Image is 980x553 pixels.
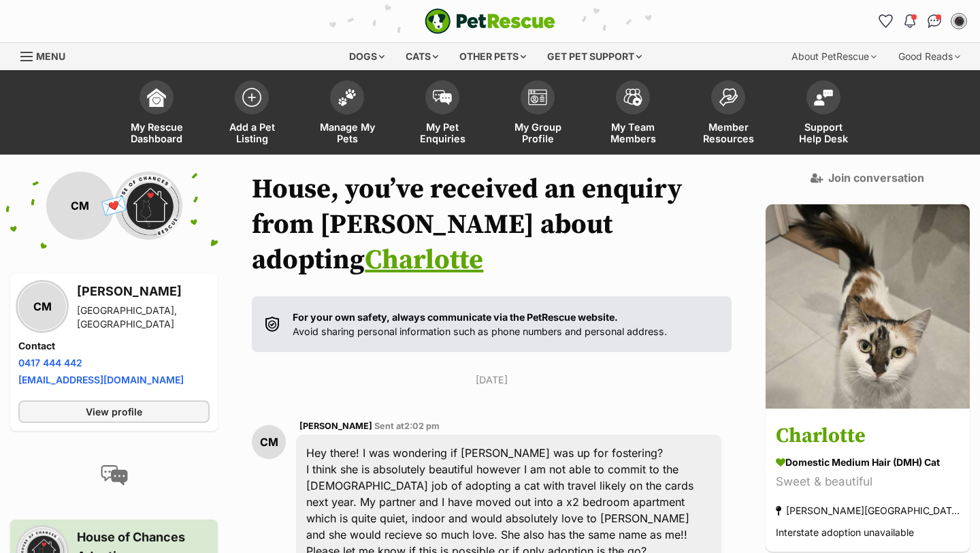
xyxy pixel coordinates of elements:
div: Sweet & beautiful [776,473,960,492]
img: team-members-icon-5396bd8760b3fe7c0b43da4ab00e1e3bb1a5d9ba89233759b79545d2d3fc5d0d.svg [623,89,642,106]
h3: [PERSON_NAME] [77,282,210,301]
span: My Group Profile [507,121,568,144]
span: Manage My Pets [316,121,378,144]
img: help-desk-icon-fdf02630f3aa405de69fd3d07c3f3aa587a6932b1a1747fa1d2bba05be0121f9.svg [814,89,833,106]
strong: For your own safety, always communicate via the PetRescue website. [293,311,618,323]
a: Add a Pet Listing [204,74,299,155]
p: Avoid sharing personal information such as phone numbers and personal address. [293,310,667,339]
a: Menu [20,43,75,67]
a: My Group Profile [490,74,585,155]
span: My Team Members [602,121,664,144]
a: My Team Members [585,74,681,155]
span: My Rescue Dashboard [126,121,187,144]
span: 💌 [99,191,129,221]
a: [EMAIL_ADDRESS][DOMAIN_NAME] [18,374,184,385]
a: Support Help Desk [776,74,871,155]
div: Get pet support [538,43,651,70]
a: 0417 444 442 [18,357,82,368]
img: Lauren O'Grady profile pic [952,14,966,28]
button: My account [948,10,970,32]
img: House of Chances profile pic [114,172,182,240]
div: Domestic Medium Hair (DMH) Cat [776,456,960,470]
div: Cats [396,43,448,70]
p: [DATE] [252,373,732,387]
div: Dogs [340,43,394,70]
h1: House, you’ve received an enquiry from [PERSON_NAME] about adopting [252,172,732,278]
span: Support Help Desk [793,121,854,144]
img: manage-my-pets-icon-02211641906a0b7f246fdf0571729dbe1e7629f14944591b6c1af311fb30b64b.svg [338,89,357,106]
div: Good Reads [889,43,970,70]
div: CM [18,283,66,330]
div: [PERSON_NAME][GEOGRAPHIC_DATA] [776,502,960,520]
a: My Rescue Dashboard [109,74,204,155]
span: Add a Pet Listing [221,121,282,144]
a: PetRescue [425,8,555,34]
a: Join conversation [811,172,924,184]
h4: Contact [18,339,210,353]
span: 2:02 pm [404,421,440,431]
span: Member Resources [698,121,759,144]
ul: Account quick links [875,10,970,32]
img: Charlotte [766,204,970,409]
img: conversation-icon-4a6f8262b818ee0b60e3300018af0b2d0b884aa5de6e9bcb8d3d4eeb1a70a7c4.svg [101,465,128,486]
span: My Pet Enquiries [412,121,473,144]
div: About PetRescue [782,43,886,70]
a: View profile [18,400,210,423]
img: notifications-46538b983faf8c2785f20acdc204bb7945ddae34d4c08c2a6579f10ce5e182be.svg [904,14,915,28]
a: Member Resources [681,74,776,155]
span: View profile [86,405,142,419]
img: logo-e224e6f780fb5917bec1dbf3a21bbac754714ae5b6737aabdf751b685950b380.svg [425,8,555,34]
img: add-pet-listing-icon-0afa8454b4691262ce3f59096e99ab1cd57d4a30225e0717b998d2c9b9846f56.svg [242,88,261,107]
img: pet-enquiries-icon-7e3ad2cf08bfb03b45e93fb7055b45f3efa6380592205ae92323e6603595dc1f.svg [433,90,452,105]
img: member-resources-icon-8e73f808a243e03378d46382f2149f9095a855e16c252ad45f914b54edf8863c.svg [719,88,738,106]
img: group-profile-icon-3fa3cf56718a62981997c0bc7e787c4b2cf8bcc04b72c1350f741eb67cf2f40e.svg [528,89,547,106]
div: CM [252,425,286,459]
a: My Pet Enquiries [395,74,490,155]
span: Sent at [374,421,440,431]
a: Charlotte [365,243,483,277]
span: [PERSON_NAME] [299,421,372,431]
img: chat-41dd97257d64d25036548639549fe6c8038ab92f7586957e7f3b1b290dea8141.svg [928,14,942,28]
a: Manage My Pets [299,74,395,155]
div: Other pets [450,43,536,70]
a: Charlotte Domestic Medium Hair (DMH) Cat Sweet & beautiful [PERSON_NAME][GEOGRAPHIC_DATA] Interst... [766,411,970,552]
span: Interstate adoption unavailable [776,527,914,539]
div: CM [46,172,114,240]
a: Conversations [924,10,945,32]
button: Notifications [899,10,921,32]
a: Favourites [875,10,896,32]
h3: Charlotte [776,422,960,452]
span: Menu [36,50,65,62]
div: [GEOGRAPHIC_DATA], [GEOGRAPHIC_DATA] [77,304,210,331]
img: dashboard-icon-eb2f2d2d3e046f16d808141f083e7271f6b2e854fb5c12c21221c1fb7104beca.svg [147,88,166,107]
